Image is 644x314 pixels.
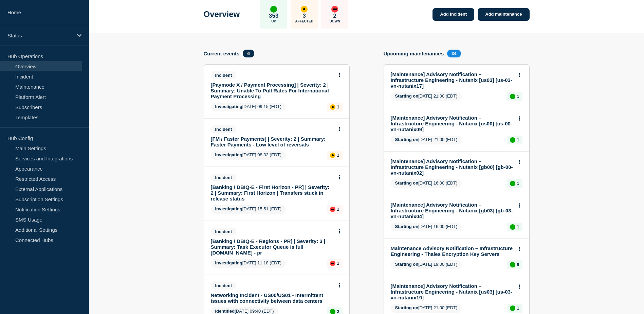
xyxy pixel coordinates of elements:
[211,82,333,99] a: [Paymode X / Payment Processing] | Severity: 2 | Summary: Unable To Pull Rates For International ...
[211,103,286,111] span: [DATE] 09:15 (EDT)
[329,19,340,23] p: Down
[211,151,286,160] span: [DATE] 08:32 (EDT)
[395,224,419,229] span: Starting on
[478,8,529,21] a: Add maintenance
[211,259,286,268] span: [DATE] 11:18 (EDT)
[395,93,419,99] span: Starting on
[211,136,333,147] a: [FM / Faster Payments] | Severity: 2 | Summary: Faster Payments - Low level of reversals
[391,179,462,188] span: [DATE] 16:00 (EDT)
[204,10,240,19] h1: Overview
[211,184,333,202] a: [Banking / DBIQ-E - First Horizon - PR] | Severity: 2 | Summary: First Horizon | Transfers stuck ...
[517,94,519,99] p: 1
[337,309,339,314] p: 2
[211,125,237,133] span: Incident
[215,152,242,157] span: Investigating
[517,137,519,142] p: 1
[391,260,462,269] span: [DATE] 19:00 (EDT)
[447,50,461,57] span: 34
[331,6,338,13] div: down
[215,260,242,265] span: Investigating
[395,137,419,142] span: Starting on
[330,261,335,266] div: down
[211,282,237,290] span: Incident
[211,71,237,79] span: Incident
[295,19,313,23] p: Affected
[391,92,462,101] span: [DATE] 21:00 (EDT)
[391,202,513,219] a: [Maintenance] Advisory Notification – Infrastructure Engineering - Nutanix [gb03] [gb-03-vn-nutan...
[391,304,462,313] span: [DATE] 21:00 (EDT)
[433,8,474,21] a: Add incident
[391,71,513,89] a: [Maintenance] Advisory Notification – Infrastructure Engineering - Nutanix [us03] [us-03-vn-nutan...
[211,205,286,214] span: [DATE] 15:51 (EDT)
[395,262,419,267] span: Starting on
[7,33,73,38] p: Status
[333,13,336,19] p: 2
[517,262,519,267] p: 9
[510,224,515,230] div: up
[330,207,335,212] div: down
[395,180,419,186] span: Starting on
[337,207,339,212] p: 1
[215,206,242,211] span: Investigating
[211,228,237,235] span: Incident
[395,305,419,310] span: Starting on
[301,6,308,13] div: affected
[270,6,277,13] div: up
[510,94,515,99] div: up
[269,13,278,19] p: 353
[271,19,276,23] p: Up
[510,181,515,186] div: up
[337,104,339,109] p: 1
[517,224,519,229] p: 1
[204,51,240,56] h4: Current events
[337,261,339,266] p: 1
[303,13,306,19] p: 3
[391,136,462,144] span: [DATE] 21:00 (EDT)
[391,158,513,176] a: [Maintenance] Advisory Notification – Infrastructure Engineering - Nutanix [gb00] [gb-00-vn-nutan...
[384,51,444,56] h4: Upcoming maintenances
[337,153,339,158] p: 1
[211,174,237,181] span: Incident
[330,153,335,158] div: affected
[391,115,513,132] a: [Maintenance] Advisory Notification – Infrastructure Engineering - Nutanix [us00] [us-00-vn-nutan...
[330,104,335,110] div: affected
[391,223,462,231] span: [DATE] 16:00 (EDT)
[517,181,519,186] p: 1
[510,137,515,143] div: up
[517,306,519,311] p: 1
[391,245,513,257] a: Maintenance Advisory Notification – Infrastructure Engineering - Thales Encryption Key Servers
[391,283,513,300] a: [Maintenance] Advisory Notification – Infrastructure Engineering - Nutanix [us03] [us-03-vn-nutan...
[510,306,515,311] div: up
[243,50,254,57] span: 6
[215,309,235,314] span: Identified
[211,292,333,304] a: Networking Incident - US00/US01 - Intermittent issues with connectivity between data centers
[211,238,333,256] a: [Banking / DBIQ-E - Regions - PR] | Severity: 3 | Summary: Task Executor Queue is full [DOMAIN_NA...
[510,262,515,267] div: up
[215,104,242,109] span: Investigating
